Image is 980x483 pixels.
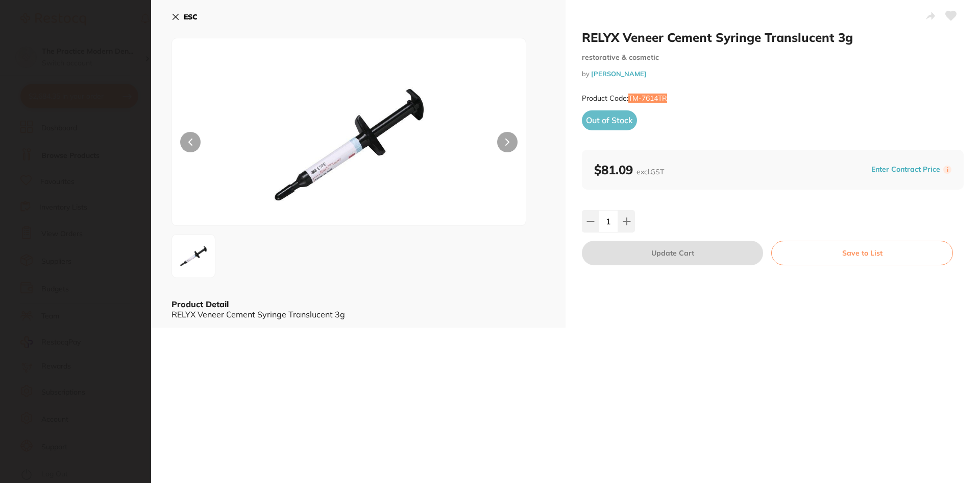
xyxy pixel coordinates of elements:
span: Out of Stock [582,110,637,130]
small: Product Code: TM-7614TR [582,94,667,103]
h2: RELYX Veneer Cement Syringe Translucent 3g [582,30,964,45]
img: MTRUUi5qcGc [243,64,455,225]
button: Update Cart [582,241,763,265]
label: i [943,166,951,174]
b: $81.09 [594,162,664,177]
b: ESC [184,12,198,21]
span: excl. GST [636,167,664,176]
a: [PERSON_NAME] [591,70,647,78]
small: restorative & cosmetic [582,53,964,62]
button: Save to List [771,241,953,265]
b: Product Detail [171,299,229,309]
img: MTRUUi5qcGc [175,238,212,274]
button: ESC [171,8,198,26]
button: Enter Contract Price [868,165,943,174]
div: RELYX Veneer Cement Syringe Translucent 3g [171,310,545,319]
small: by [582,70,964,78]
